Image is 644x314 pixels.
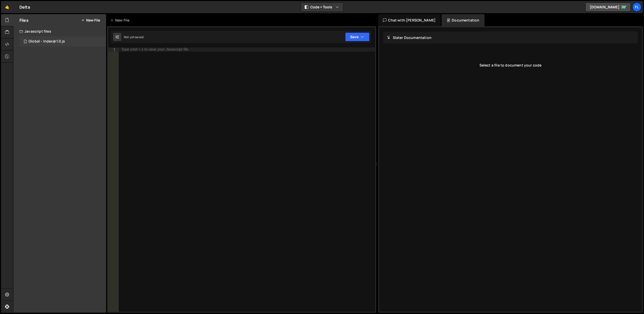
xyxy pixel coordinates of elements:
div: Chat with [PERSON_NAME] [378,14,441,26]
h2: Slater Documentation [387,35,432,40]
h2: Files [19,17,29,23]
div: 1 [108,48,119,52]
div: Type cmd + s to save your Javascript file. [121,48,189,51]
a: 🤙 [1,1,13,13]
div: Not yet saved [124,35,144,39]
div: New File [110,18,131,23]
div: Global - Index@1.0.js [29,39,65,44]
a: Fl [632,3,641,12]
button: Save [345,32,370,41]
button: New File [81,18,100,22]
a: [DOMAIN_NAME] [585,3,631,12]
button: Code + Tools [301,3,343,12]
div: 16604/45149.js [19,36,106,47]
div: Javascript files [13,26,106,36]
div: Documentation [442,14,484,26]
span: 1 [24,40,27,44]
div: Select a file to document your code [383,55,638,75]
div: Delta [19,4,30,10]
